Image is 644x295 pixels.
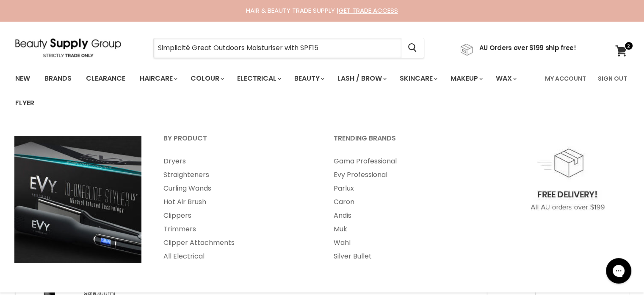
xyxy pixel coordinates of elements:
[153,38,424,58] form: Product
[593,70,632,87] a: Sign Out
[231,70,286,87] a: Electrical
[444,70,488,87] a: Makeup
[184,70,229,87] a: Colour
[393,70,442,87] a: Skincare
[489,70,522,87] a: Wax
[153,182,321,195] a: Curling Wands
[331,70,392,87] a: Lash / Brow
[153,155,321,168] a: Dryers
[323,182,492,195] a: Parlux
[153,236,321,250] a: Clipper Attachments
[5,6,640,15] div: HAIR & BEAUTY TRADE SUPPLY |
[9,66,540,115] ul: Main menu
[153,195,321,209] a: Hot Air Brush
[323,250,492,263] a: Silver Bullet
[133,70,182,87] a: Haircare
[153,209,321,222] a: Clippers
[339,6,398,15] a: GET TRADE ACCESS
[153,222,321,236] a: Trimmers
[80,70,132,87] a: Clearance
[323,195,492,209] a: Caron
[401,38,424,58] button: Search
[38,70,78,87] a: Brands
[153,250,321,263] a: All Electrical
[323,132,492,153] a: Trending Brands
[9,70,36,87] a: New
[323,155,492,168] a: Gama Professional
[323,236,492,250] a: Wahl
[323,168,492,182] a: Evy Professional
[323,222,492,236] a: Muk
[540,70,591,87] a: My Account
[602,255,636,287] iframe: Gorgias live chat messenger
[153,155,321,263] ul: Main menu
[9,94,41,112] a: Flyer
[288,70,329,87] a: Beauty
[323,209,492,222] a: Andis
[5,66,640,115] nav: Main
[323,155,492,263] ul: Main menu
[153,132,321,153] a: By Product
[154,38,401,58] input: Search
[153,168,321,182] a: Straighteners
